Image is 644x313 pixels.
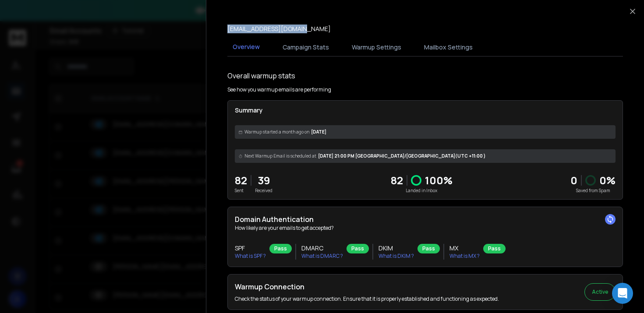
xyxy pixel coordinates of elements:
[235,281,499,292] h2: Warmup Connection
[347,244,369,253] div: Pass
[379,244,414,253] h3: DKIM
[391,173,403,187] p: 82
[425,173,453,187] p: 100 %
[227,25,331,33] p: [EMAIL_ADDRESS][DOMAIN_NAME]
[612,283,633,304] div: Open Intercom Messenger
[584,283,616,301] button: Active
[235,173,247,187] p: 82
[235,225,616,232] p: How likely are your emails to get accepted?
[235,187,247,194] p: Sent
[235,106,616,115] p: Summary
[235,253,266,260] p: What is SPF ?
[269,244,292,253] div: Pass
[235,295,499,302] p: Check the status of your warmup connection. Ensure that it is properly established and functionin...
[379,253,414,260] p: What is DKIM ?
[570,187,616,194] p: Saved from Spam
[277,38,334,57] button: Campaign Stats
[227,70,295,81] h1: Overall warmup stats
[235,125,616,139] div: [DATE]
[227,37,265,57] button: Overview
[483,244,506,253] div: Pass
[301,253,343,260] p: What is DMARC ?
[255,187,272,194] p: Received
[244,129,309,135] span: Warmup started a month ago on
[227,86,331,93] p: See how you warmup emails are performing
[570,173,577,187] strong: 0
[599,173,616,187] p: 0 %
[449,244,480,253] h3: MX
[449,253,480,260] p: What is MX ?
[391,187,453,194] p: Landed in Inbox
[419,38,478,57] button: Mailbox Settings
[235,149,616,163] div: [DATE] 21:00 PM [GEOGRAPHIC_DATA]/[GEOGRAPHIC_DATA] (UTC +11:00 )
[235,244,266,253] h3: SPF
[255,173,272,187] p: 39
[244,153,316,159] span: Next Warmup Email is scheduled at
[418,244,440,253] div: Pass
[235,214,616,225] h2: Domain Authentication
[301,244,343,253] h3: DMARC
[347,38,407,57] button: Warmup Settings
